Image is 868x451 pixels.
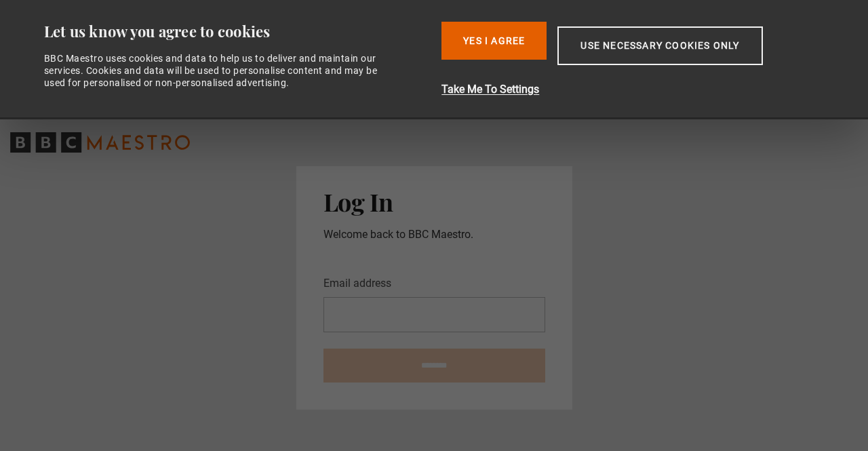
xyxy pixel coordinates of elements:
[323,227,545,243] p: Welcome back to BBC Maestro.
[44,52,393,90] div: BBC Maestro uses cookies and data to help us to deliver and maintain our services. Cookies and da...
[323,275,391,292] label: Email address
[10,132,190,153] svg: BBC Maestro
[441,22,547,60] button: Yes I Agree
[441,81,834,98] button: Take Me To Settings
[44,22,431,41] div: Let us know you agree to cookies
[557,26,762,65] button: Use necessary cookies only
[323,187,545,216] h2: Log In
